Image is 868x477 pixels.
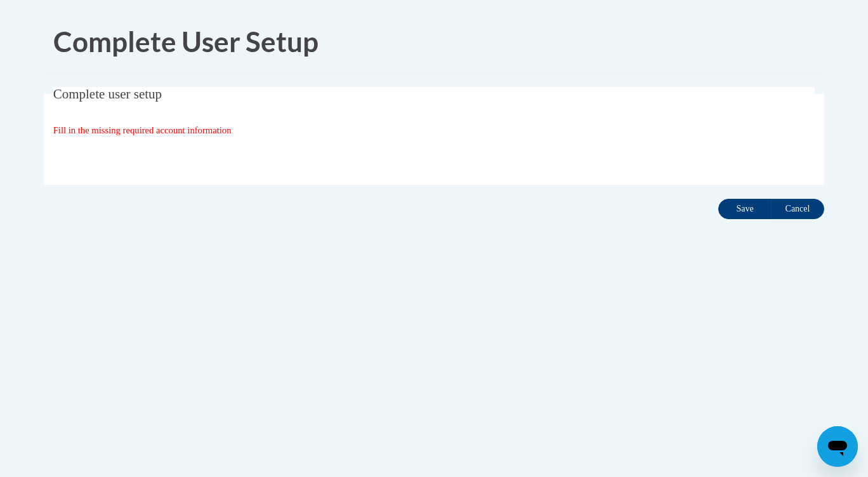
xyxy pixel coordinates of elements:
[771,199,824,219] input: Cancel
[53,125,232,135] span: Fill in the missing required account information
[718,199,772,219] input: Save
[817,426,858,467] iframe: Button to launch messaging window
[53,25,319,58] span: Complete User Setup
[53,86,162,102] span: Complete user setup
